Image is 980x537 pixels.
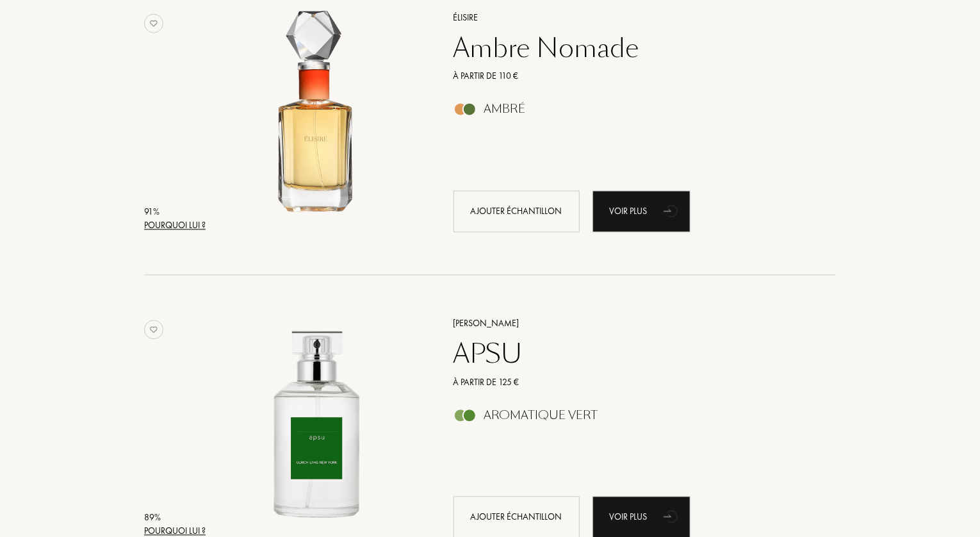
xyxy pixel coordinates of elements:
div: Voir plus [592,191,690,233]
a: Aromatique Vert [444,413,817,426]
div: Pourquoi lui ? [144,219,206,233]
a: [PERSON_NAME] [444,317,817,331]
a: Ambre Nomade [444,33,817,63]
div: Ajouter échantillon [453,191,580,233]
div: 91 % [144,206,206,219]
a: Voir plusanimation [592,191,690,233]
a: À partir de 125 € [444,376,817,390]
div: 89 % [144,511,206,525]
div: animation [659,198,685,224]
a: Élisire [444,11,817,24]
a: APSU [444,339,817,370]
img: Ambre Nomade Élisire [210,9,423,222]
div: Ambré [484,103,526,117]
a: Ambré [444,106,817,120]
a: À partir de 110 € [444,70,817,83]
img: no_like_p.png [144,14,163,33]
img: no_like_p.png [144,320,163,340]
img: APSU Ulrich Lang [210,315,423,529]
div: animation [659,504,685,529]
div: Aromatique Vert [484,409,598,423]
